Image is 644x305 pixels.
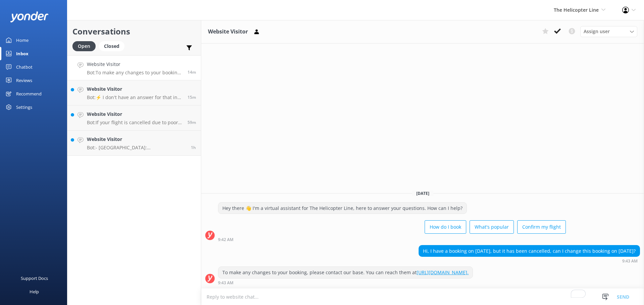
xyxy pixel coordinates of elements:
a: Closed [99,42,128,50]
h4: Website Visitor [87,85,182,93]
strong: 9:42 AM [218,238,233,242]
a: Website VisitorBot:If your flight is cancelled due to poor weather, you will be given the option ... [67,105,201,131]
div: Support Docs [21,272,48,285]
a: Open [72,42,99,50]
div: Hey there 👋 I'm a virtual assistant for The Helicopter Line, here to answer your questions. How c... [218,203,467,214]
h3: Website Visitor [208,27,248,36]
img: yonder-white-logo.png [10,11,49,22]
span: Oct 10 2025 09:43am (UTC +13:00) Pacific/Auckland [187,69,196,75]
span: Oct 10 2025 09:41am (UTC +13:00) Pacific/Auckland [187,94,196,100]
div: Inbox [16,47,29,60]
div: To make any changes to your booking, please contact our base. You can reach them at [218,267,473,278]
div: Home [16,33,29,47]
div: Oct 10 2025 09:43am (UTC +13:00) Pacific/Auckland [419,258,640,263]
span: The Helicopter Line [554,7,599,13]
div: Reviews [16,74,32,87]
p: Bot: If your flight is cancelled due to poor weather, you will be given the option of an alternat... [87,120,182,126]
a: [URL][DOMAIN_NAME]. [417,269,469,276]
p: Bot: - [GEOGRAPHIC_DATA]: [PHONE_NUMBER] - Fox Glacier: [PHONE_NUMBER] - [PERSON_NAME] [PERSON_NA... [87,145,186,151]
a: Website VisitorBot:⚡ I don't have an answer for that in my knowledge base. Please try and rephras... [67,80,201,105]
div: Assign User [580,26,637,37]
textarea: To enrich screen reader interactions, please activate Accessibility in Grammarly extension settings [201,289,644,305]
button: What's popular [470,220,514,234]
strong: 9:43 AM [218,281,233,285]
div: Open [72,41,96,51]
strong: 9:43 AM [622,259,638,263]
h4: Website Visitor [87,61,182,68]
button: Confirm my flight [517,220,566,234]
span: [DATE] [412,190,433,196]
span: Oct 10 2025 08:42am (UTC +13:00) Pacific/Auckland [191,145,196,150]
span: Assign user [584,28,610,35]
div: Chatbot [16,60,33,74]
h4: Website Visitor [87,136,186,143]
p: Bot: ⚡ I don't have an answer for that in my knowledge base. Please try and rephrase your questio... [87,94,182,100]
div: Oct 10 2025 09:42am (UTC +13:00) Pacific/Auckland [218,237,566,242]
h4: Website Visitor [87,110,182,118]
a: Website VisitorBot:To make any changes to your booking, please contact our base. You can reach th... [67,55,201,80]
div: Recommend [16,87,42,100]
div: Settings [16,100,32,114]
div: Oct 10 2025 09:43am (UTC +13:00) Pacific/Auckland [218,280,473,285]
div: Hi, I have a booking on [DATE], but it has been cancelled, can I change this booking on [DATE]? [419,245,640,257]
a: Website VisitorBot:- [GEOGRAPHIC_DATA]: [PHONE_NUMBER] - Fox Glacier: [PHONE_NUMBER] - [PERSON_NA... [67,131,201,156]
button: How do I book [425,220,466,234]
div: Closed [99,41,124,51]
p: Bot: To make any changes to your booking, please contact our base. You can reach them at [URL][DO... [87,70,182,76]
h2: Conversations [72,25,196,38]
span: Oct 10 2025 08:57am (UTC +13:00) Pacific/Auckland [187,120,196,125]
div: Help [30,285,39,298]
